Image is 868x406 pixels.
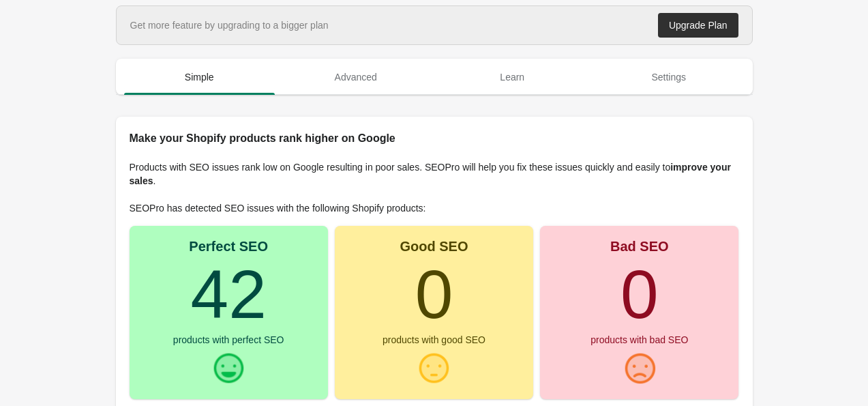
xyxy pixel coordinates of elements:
[280,65,432,89] span: Advanced
[593,65,745,89] span: Settings
[620,256,659,332] turbo-frame: 0
[191,256,267,332] turbo-frame: 42
[400,240,468,253] div: Good SEO
[121,59,278,95] button: Simple
[130,201,739,215] p: SEOPro has detected SEO issues with the following Shopify products:
[278,59,434,95] button: Advanced
[590,335,688,345] div: products with bad SEO
[130,18,329,32] div: Get more feature by upgrading to a bigger plan
[415,256,453,332] turbo-frame: 0
[434,59,591,95] button: Learn
[383,335,485,345] div: products with good SEO
[437,65,588,89] span: Learn
[173,335,284,345] div: products with perfect SEO
[669,20,728,31] div: Upgrade Plan
[189,240,268,253] div: Perfect SEO
[130,160,739,188] p: Products with SEO issues rank low on Google resulting in poor sales. SEOPro will help you fix the...
[124,65,275,89] span: Simple
[130,130,739,147] h2: Make your Shopify products rank higher on Google
[590,59,747,95] button: Settings
[130,162,731,186] b: improve your sales
[658,13,738,38] a: Upgrade Plan
[610,240,669,253] div: Bad SEO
